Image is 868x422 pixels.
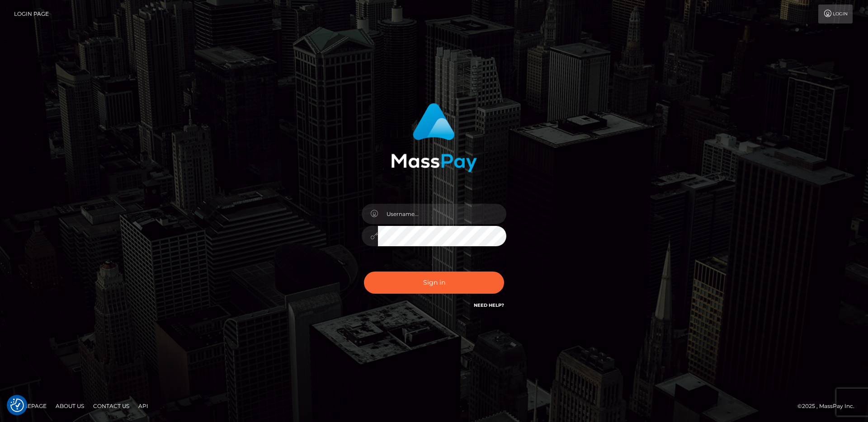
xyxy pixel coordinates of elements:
[10,399,24,412] img: Revisit consent button
[364,272,504,294] button: Sign in
[378,204,506,224] input: Username...
[797,401,861,411] div: © 2025 , MassPay Inc.
[14,5,49,23] a: Login Page
[10,399,50,413] a: Homepage
[474,302,504,308] a: Need Help?
[90,399,133,413] a: Contact Us
[818,5,853,23] a: Login
[10,399,24,412] button: Consent Preferences
[391,103,477,172] img: MassPay Login
[135,399,152,413] a: API
[52,399,88,413] a: About Us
